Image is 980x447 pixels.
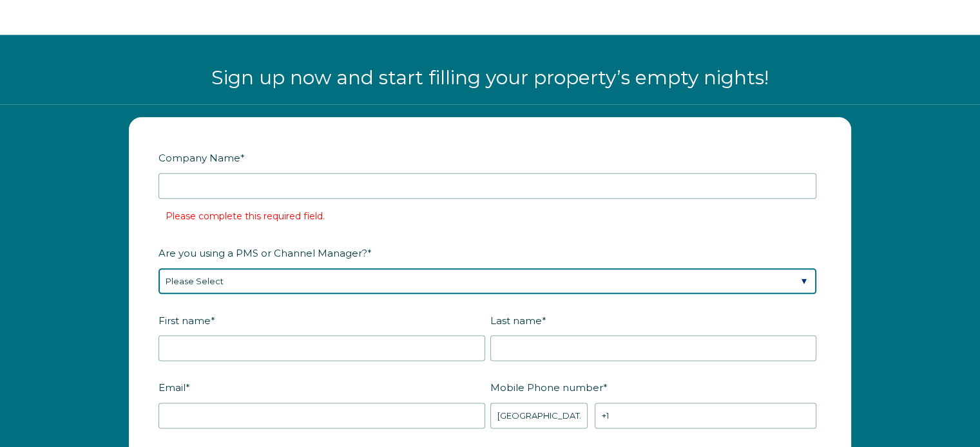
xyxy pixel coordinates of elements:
[159,311,211,331] span: First name
[166,210,325,222] label: Please complete this required field.
[159,378,186,397] span: Email
[211,66,769,89] span: Sign up now and start filling your property’s empty nights!
[490,311,542,331] span: Last name
[159,148,240,168] span: Company Name
[490,378,603,397] span: Mobile Phone number
[159,243,367,263] span: Are you using a PMS or Channel Manager?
